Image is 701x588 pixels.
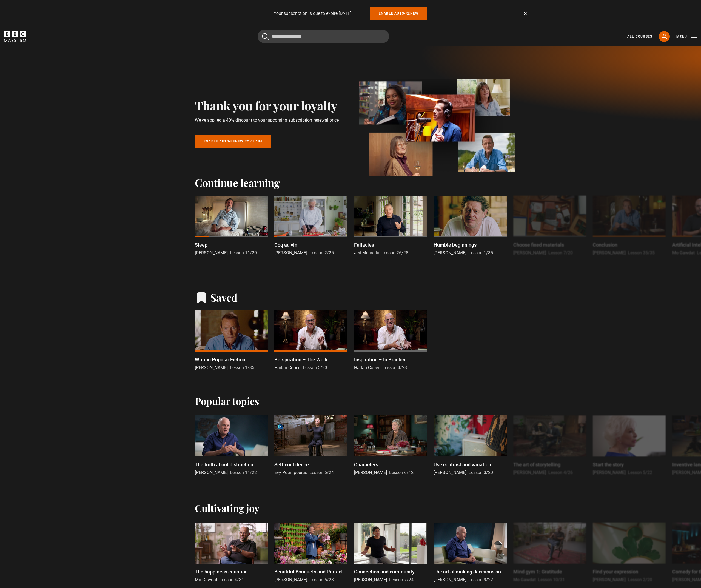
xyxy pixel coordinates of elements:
[303,365,327,370] span: Lesson 5/23
[220,577,244,582] span: Lesson 4/31
[628,250,655,255] span: Lesson 35/35
[195,117,340,124] p: We've applied a 40% discount to your upcoming subscription renewal price
[383,365,407,370] span: Lesson 4/23
[354,577,387,582] span: [PERSON_NAME]
[195,577,217,582] span: Mo Gawdat
[513,415,586,476] a: The art of storytelling [PERSON_NAME] Lesson 4/26
[627,34,652,39] a: All Courses
[434,523,506,583] a: The art of making decisions and the joy of missing out [PERSON_NAME] Lesson 9/22
[513,523,586,583] a: Mind gym 1: Gratitude Mo Gawdat Lesson 10/31
[354,356,407,363] p: Inspiration – In Practice
[354,196,427,256] a: Fallacies Jed Mercurio Lesson 26/28
[434,196,506,256] a: Humble beginnings [PERSON_NAME] Lesson 1/35
[538,577,565,582] span: Lesson 10/31
[354,470,387,475] span: [PERSON_NAME]
[258,30,389,43] input: Search
[513,470,546,475] span: [PERSON_NAME]
[354,241,374,249] p: Fallacies
[593,250,626,255] span: [PERSON_NAME]
[593,196,666,256] a: Conclusion [PERSON_NAME] Lesson 35/35
[195,356,268,363] p: Writing Popular Fiction Introduction
[354,250,379,255] span: Jed Mercurio
[513,568,562,575] p: Mind gym 1: Gratitude
[230,250,257,255] span: Lesson 11/20
[309,577,334,582] span: Lesson 6/23
[309,470,334,475] span: Lesson 6/24
[274,415,347,476] a: Self-confidence Evy Poumpouras Lesson 6/24
[628,577,652,582] span: Lesson 2/20
[676,34,697,39] button: Toggle navigation
[195,395,259,407] h2: Popular topics
[513,196,586,256] a: Choose fixed materials [PERSON_NAME] Lesson 7/20
[274,568,347,575] p: Beautiful Bouquets and Perfect Posies
[230,365,254,370] span: Lesson 1/35
[274,196,347,256] a: Coq au vin [PERSON_NAME] Lesson 2/25
[354,568,415,575] p: Connection and community
[593,415,666,476] a: Start the story [PERSON_NAME] Lesson 5/22
[274,365,301,370] span: Harlan Coben
[513,241,564,249] p: Choose fixed materials
[513,461,560,468] p: The art of storytelling
[389,470,414,475] span: Lesson 6/12
[262,33,269,40] button: Submit the search query
[309,250,334,255] span: Lesson 2/25
[593,523,666,583] a: Find your expression [PERSON_NAME] Lesson 2/20
[469,250,493,255] span: Lesson 1/35
[195,502,260,514] h2: Cultivating joy
[274,241,297,249] p: Coq au vin
[195,568,248,575] p: The happiness equation
[513,250,546,255] span: [PERSON_NAME]
[274,461,309,468] p: Self-confidence
[469,470,493,475] span: Lesson 3/20
[434,250,466,255] span: [PERSON_NAME]
[434,577,466,582] span: [PERSON_NAME]
[593,470,626,475] span: [PERSON_NAME]
[434,568,506,575] p: The art of making decisions and the joy of missing out
[434,470,466,475] span: [PERSON_NAME]
[354,310,427,371] a: Inspiration – In Practice Harlan Coben Lesson 4/23
[434,241,477,249] p: Humble beginnings
[195,241,207,249] p: Sleep
[434,461,491,468] p: Use contrast and variation
[593,577,626,582] span: [PERSON_NAME]
[195,310,268,371] a: Writing Popular Fiction Introduction [PERSON_NAME] Lesson 1/35
[274,310,347,371] a: Perspiration – The Work Harlan Coben Lesson 5/23
[354,365,380,370] span: Harlan Coben
[195,196,268,256] a: Sleep [PERSON_NAME] Lesson 11/20
[4,31,26,42] svg: BBC Maestro
[274,250,307,255] span: [PERSON_NAME]
[274,577,307,582] span: [PERSON_NAME]
[274,10,352,17] p: Your subscription is due to expire [DATE].
[195,461,253,468] p: The truth about distraction
[230,470,257,475] span: Lesson 11/22
[593,241,617,249] p: Conclusion
[274,523,347,583] a: Beautiful Bouquets and Perfect Posies [PERSON_NAME] Lesson 6/23
[195,98,340,112] h2: Thank you for your loyalty
[381,250,408,255] span: Lesson 26/28
[593,461,624,468] p: Start the story
[513,577,536,582] span: Mo Gawdat
[210,291,238,304] h2: Saved
[195,523,268,583] a: The happiness equation Mo Gawdat Lesson 4/31
[354,415,427,476] a: Characters [PERSON_NAME] Lesson 6/12
[548,250,573,255] span: Lesson 7/20
[672,250,695,255] span: Mo Gawdat
[354,461,378,468] p: Characters
[274,470,307,475] span: Evy Poumpouras
[195,135,271,148] a: Enable auto-renew to claim
[628,470,652,475] span: Lesson 5/22
[354,523,427,583] a: Connection and community [PERSON_NAME] Lesson 7/24
[195,365,228,370] span: [PERSON_NAME]
[370,7,427,20] a: Enable auto-renew
[274,356,327,363] p: Perspiration – The Work
[195,470,228,475] span: [PERSON_NAME]
[359,79,515,176] img: banner_image-1d4a58306c65641337db.webp
[195,250,228,255] span: [PERSON_NAME]
[548,470,573,475] span: Lesson 4/26
[469,577,493,582] span: Lesson 9/22
[195,415,268,476] a: The truth about distraction [PERSON_NAME] Lesson 11/22
[195,176,506,189] h2: Continue learning
[389,577,414,582] span: Lesson 7/24
[593,568,638,575] p: Find your expression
